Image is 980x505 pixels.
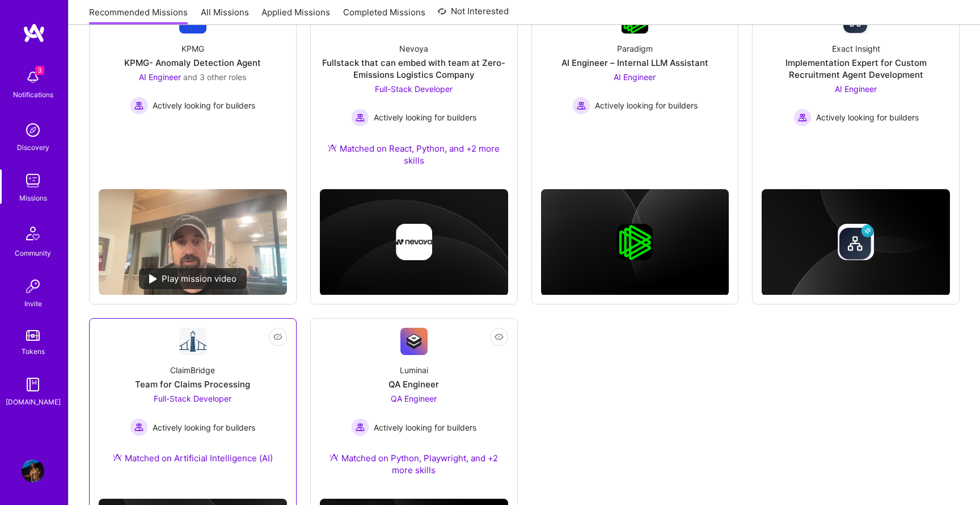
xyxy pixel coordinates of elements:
[396,224,432,260] img: Company logo
[320,57,508,81] div: Fullstack that can embed with team at Zero-Emissions Logistics Company
[330,453,339,462] img: Ateam Purple Icon
[595,99,698,111] span: Actively looking for builders
[561,57,708,69] div: AI Engineer – Internal LLM Assistant
[838,224,874,260] img: Company logo
[273,332,282,341] i: icon EyeClosed
[19,460,47,482] a: User Avatar
[22,373,44,396] img: guide book
[139,268,247,289] div: Play mission video
[22,460,44,482] img: User Avatar
[400,364,428,376] div: Luminai
[22,345,45,357] div: Tokens
[19,192,47,204] div: Missions
[351,418,369,436] img: Actively looking for builders
[22,119,44,141] img: discovery
[179,328,206,355] img: Company Logo
[762,57,950,81] div: Implementation Expert for Custom Recruitment Agent Development
[762,189,950,296] img: cover
[320,328,508,490] a: Company LogoLuminaiQA EngineerQA Engineer Actively looking for buildersActively looking for build...
[816,111,919,123] span: Actively looking for builders
[320,143,508,166] div: Matched on React, Python, and +2 more skills
[22,169,44,192] img: teamwork
[181,43,204,55] div: KPMG
[99,328,287,478] a: Company LogoClaimBridgeTeam for Claims ProcessingFull-Stack Developer Actively looking for builde...
[19,220,47,247] img: Community
[139,72,181,82] span: AI Engineer
[614,72,656,82] span: AI Engineer
[23,23,45,43] img: logo
[261,6,330,25] a: Applied Missions
[375,84,453,94] span: Full-Stack Developer
[17,141,49,153] div: Discovery
[201,6,249,25] a: All Missions
[22,275,44,298] img: Invite
[541,6,729,146] a: Company LogoParadigmAI Engineer – Internal LLM AssistantAI Engineer Actively looking for builders...
[170,364,215,376] div: ClaimBridge
[35,66,44,75] span: 3
[183,72,246,82] span: and 3 other roles
[617,43,653,55] div: Paradigm
[835,84,877,94] span: AI Engineer
[130,97,148,115] img: Actively looking for builders
[616,224,653,260] img: Company logo
[320,6,508,180] a: Company LogoNevoyaFullstack that can embed with team at Zero-Emissions Logistics CompanyFull-Stac...
[22,66,44,89] img: bell
[400,328,428,355] img: Company Logo
[24,298,42,310] div: Invite
[388,378,439,390] div: QA Engineer
[15,247,51,259] div: Community
[320,452,508,476] div: Matched on Python, Playwright, and +2 more skills
[832,43,880,55] div: Exact Insight
[328,143,337,152] img: Ateam Purple Icon
[153,99,255,111] span: Actively looking for builders
[124,57,261,69] div: KPMG- Anomaly Detection Agent
[399,43,428,55] div: Nevoya
[99,189,287,295] img: No Mission
[26,330,40,341] img: tokens
[149,274,157,283] img: play
[391,394,437,403] span: QA Engineer
[154,394,231,403] span: Full-Stack Developer
[113,453,122,462] img: Ateam Purple Icon
[6,396,61,408] div: [DOMAIN_NAME]
[89,6,188,25] a: Recommended Missions
[153,421,255,433] span: Actively looking for builders
[374,111,476,123] span: Actively looking for builders
[135,378,250,390] div: Team for Claims Processing
[351,108,369,127] img: Actively looking for builders
[13,89,53,101] div: Notifications
[495,332,504,341] i: icon EyeClosed
[320,189,508,296] img: cover
[99,6,287,180] a: Company LogoKPMGKPMG- Anomaly Detection AgentAI Engineer and 3 other rolesActively looking for bu...
[343,6,425,25] a: Completed Missions
[130,418,148,436] img: Actively looking for builders
[762,6,950,146] a: Company LogoExact InsightImplementation Expert for Custom Recruitment Agent DevelopmentAI Enginee...
[113,452,273,464] div: Matched on Artificial Intelligence (AI)
[374,421,476,433] span: Actively looking for builders
[541,189,729,296] img: cover
[572,97,590,115] img: Actively looking for builders
[793,108,812,127] img: Actively looking for builders
[438,5,509,25] a: Not Interested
